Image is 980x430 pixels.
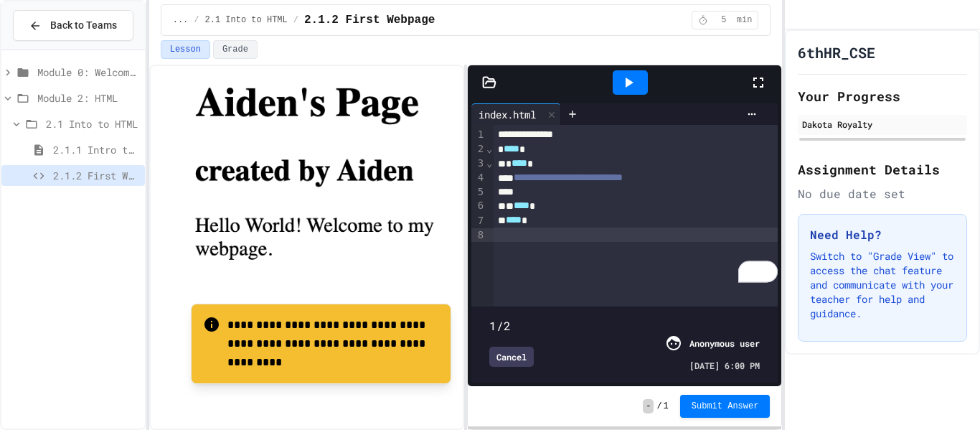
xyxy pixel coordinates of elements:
span: Module 2: HTML [37,90,139,106]
button: Grade [213,40,258,59]
div: 4 [471,171,486,185]
span: 2.1 Into to HTML [205,14,288,26]
h2: Assignment Details [798,159,967,179]
div: Anonymous user [689,337,760,350]
span: 1 [664,401,669,412]
span: Back to Teams [50,18,117,33]
div: 5 [471,185,486,200]
div: 1 [471,128,486,142]
div: index.html [471,103,561,125]
span: 2.1.2 First Webpage [53,168,139,183]
h2: Your Progress [798,86,967,106]
button: Submit Answer [680,395,771,418]
span: ... [173,14,189,26]
span: 2.1.1 Intro to HTML [53,142,139,157]
div: 1/2 [489,317,760,335]
span: min [737,14,753,26]
h1: 6thHR_CSE [798,42,875,62]
span: / [293,14,298,26]
span: Module 0: Welcome to Web Development [37,65,139,80]
span: / [194,14,199,26]
span: [DATE] 6:00 PM [689,359,760,372]
span: 2.1.2 First Webpage [304,11,435,29]
span: 2.1 Into to HTML [46,116,139,131]
span: Fold line [486,143,493,154]
p: Switch to "Grade View" to access the chat feature and communicate with your teacher for help and ... [810,249,955,321]
button: Lesson [161,40,210,59]
div: Dakota Royalty [802,118,963,131]
div: 8 [471,228,486,243]
div: To enrich screen reader interactions, please activate Accessibility in Grammarly extension settings [494,125,778,307]
span: Fold line [486,157,493,169]
div: No due date set [798,185,967,202]
span: 5 [712,14,735,26]
div: 2 [471,142,486,156]
div: 6 [471,199,486,213]
div: index.html [471,107,543,122]
span: Submit Answer [692,401,759,412]
div: 7 [471,214,486,228]
span: - [643,399,654,413]
h3: Need Help? [810,226,955,243]
span: / [656,401,661,412]
button: Back to Teams [13,10,133,41]
div: 3 [471,156,486,171]
div: Cancel [489,347,534,367]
